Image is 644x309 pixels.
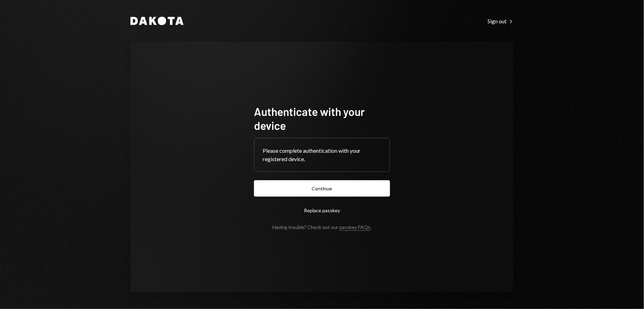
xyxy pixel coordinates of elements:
[273,224,372,230] div: Having trouble? Check out our .
[254,202,390,219] button: Replace passkey
[254,180,390,197] button: Continue
[488,18,514,25] div: Sign out
[263,146,381,163] div: Please complete authentication with your registered device.
[254,104,390,132] h1: Authenticate with your device
[340,224,371,231] a: passkey FAQs
[488,17,514,25] a: Sign out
